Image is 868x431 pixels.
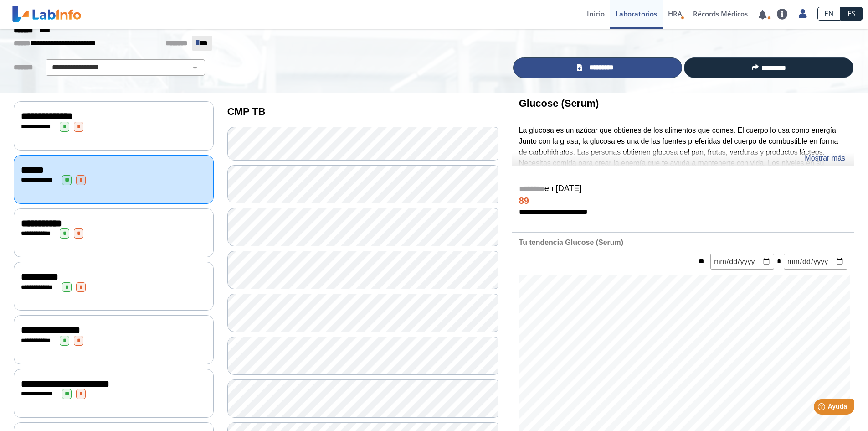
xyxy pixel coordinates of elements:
[668,9,682,18] span: HRA
[841,7,863,21] a: ES
[710,254,774,270] input: mm/dd/yyyy
[817,7,841,21] a: EN
[784,254,847,270] input: mm/dd/yyyy
[519,196,847,207] h4: 89
[519,125,847,191] p: La glucosa es un azúcar que obtienes de los alimentos que comes. El cuerpo lo usa como energía. J...
[519,184,847,194] h5: en [DATE]
[519,98,599,109] b: Glucose (Serum)
[519,239,623,246] b: Tu tendencia Glucose (Serum)
[805,153,845,164] a: Mostrar más
[227,106,266,117] b: CMP TB
[787,395,858,421] iframe: Help widget launcher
